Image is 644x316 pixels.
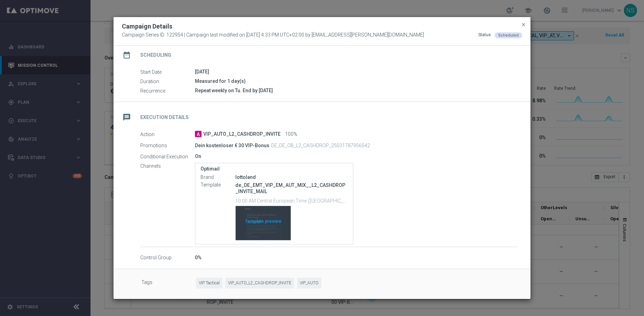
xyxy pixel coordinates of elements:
span: Campaign Series ID: 122954 | Campaign last modified on [DATE] 4:33 PM UTC+02:00 by [EMAIL_ADDRESS... [122,32,424,38]
label: Recurrence [140,88,195,94]
p: DE_DE_OB_L2_CASHDROP_25031787956542 [271,142,370,149]
span: Scheduled [498,33,519,38]
i: date_range [120,49,133,61]
span: VIP_AUTO_L2_CASHDROP_INVITE [225,278,294,289]
colored-tag: Scheduled [495,32,522,38]
div: Repeat weekly on Tu. End by [DATE] [195,87,517,94]
div: lottoland [235,174,348,181]
label: Control Group [140,255,195,261]
button: Template preview [235,206,291,240]
span: VIP_AUTO [297,278,321,289]
span: VIP Tactical [196,278,222,289]
p: de_DE_EMT_VIP_EM_AUT_MIX__L2_CASHDROP_INVITE_MAIL [235,182,348,195]
span: close [521,22,526,27]
label: Brand [201,174,235,181]
h2: Execution Details [140,114,189,121]
label: Action [140,131,195,137]
label: Start Date [140,69,195,75]
div: Measured for 1 day(s) [195,78,517,85]
div: Status: [478,32,492,38]
p: Dein kostenloser € 30 VIP-Bonus [195,142,269,149]
div: Template preview [236,206,291,240]
span: 100% [285,131,297,137]
label: Channels [140,163,195,169]
div: [DATE] [195,68,517,75]
h2: Campaign Details [122,22,172,31]
i: message [120,111,133,124]
span: A [195,131,202,137]
h2: Scheduling [140,52,171,58]
label: Tags [141,278,196,289]
p: 10:00 AM Central European Time ([GEOGRAPHIC_DATA]) (UTC +02:00) [235,197,348,204]
label: Duration [140,78,195,85]
label: Template [201,182,235,188]
label: Optimail [201,166,348,172]
div: 0% [195,254,517,261]
span: VIP_AUTO_L2_CASHDROP_INVITE [203,131,281,137]
label: Promotions [140,142,195,149]
label: Conditional Execution [140,153,195,160]
div: On [195,153,517,160]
